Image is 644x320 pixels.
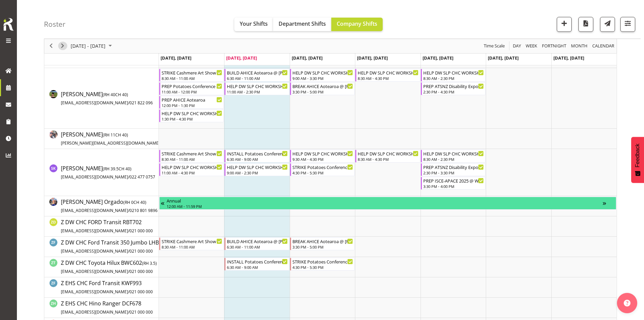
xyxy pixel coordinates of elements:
[357,55,388,61] span: [DATE], [DATE]
[61,228,128,234] span: [EMAIL_ADDRESS][DOMAIN_NAME]
[61,259,157,275] a: Z DW CHC Toyota Hilux BWC602(RH 3.5)[EMAIL_ADDRESS][DOMAIN_NAME]/021 000 000
[44,129,159,149] td: Shaun Dalgetty resource
[162,110,222,116] div: HELP DW SLP CHC WORKSHOP
[224,163,289,176] div: Stuart Korunic"s event - HELP DW SLP CHC WORKSHOP Begin From Tuesday, August 12, 2025 at 9:00:00 ...
[128,269,129,274] span: /
[159,150,224,163] div: Stuart Korunic"s event - STRIKE Cashmere Art Show 2025 @ Cashmere Club On Site @ 0900 Begin From ...
[61,140,160,146] span: [PERSON_NAME][EMAIL_ADDRESS][DOMAIN_NAME]
[61,279,153,295] a: Z EHS CHC Ford Transit KWF993[EMAIL_ADDRESS][DOMAIN_NAME]/021 000 000
[592,42,615,50] span: calendar
[525,42,538,50] span: Week
[61,174,128,180] span: [EMAIL_ADDRESS][DOMAIN_NAME]
[159,163,224,176] div: Stuart Korunic"s event - HELP DW SLP CHC WORKSHOP Begin From Monday, August 11, 2025 at 11:00:00 ...
[104,132,115,138] span: RH 11
[162,150,222,157] div: STRIKE Cashmere Art Show 2025 @ [GEOGRAPHIC_DATA] On Site @ 0900
[600,17,615,32] button: Send a list of all shifts for the selected filtered period to all rostered employees.
[104,92,115,98] span: RH 40
[128,248,129,254] span: /
[423,76,484,81] div: 8:30 AM - 2:30 PM
[292,150,353,157] div: HELP DW SLP CHC WORKSHOP
[159,96,224,109] div: Rosey McKimmie"s event - PREP AHICE Aotearoa Begin From Monday, August 11, 2025 at 12:00:00 PM GM...
[292,244,353,250] div: 3:30 PM - 5:00 PM
[123,199,146,205] span: ( CH 40)
[68,39,116,53] div: August 11 - 17, 2025
[292,164,353,170] div: STRIKE Potatoes Conference 2025 @ [GEOGRAPHIC_DATA] On site @ 1700
[61,198,158,214] a: [PERSON_NAME] Orgado(RH 0CH 40)[EMAIL_ADDRESS][DOMAIN_NAME]/0210 801 9896
[224,69,289,82] div: Rosey McKimmie"s event - BUILD AHICE Aotearoa @ Te Pae On Site @ 0700 Begin From Tuesday, August ...
[162,238,222,244] div: STRIKE Cashmere Art Show 2025 @ [GEOGRAPHIC_DATA] On Site @ 0900
[631,137,644,183] button: Feedback - Show survey
[227,156,287,162] div: 6:30 AM - 9:00 AM
[227,238,287,244] div: BUILD AHICE Aotearoa @ [PERSON_NAME] On Site @ 0700
[240,20,268,27] span: Your Shifts
[162,156,222,162] div: 8:30 AM - 11:00 AM
[290,258,355,271] div: Z DW CHC Toyota Hilux BWC602"s event - STRIKE Potatoes Conference 2025 @ CHC Town Hall On site @ ...
[162,170,222,175] div: 11:00 AM - 4:30 PM
[292,238,353,244] div: BREAK AHICE Aotearoa @ [PERSON_NAME] On Site @ 1600
[290,163,355,176] div: Stuart Korunic"s event - STRIKE Potatoes Conference 2025 @ CHC Town Hall On site @ 1700 Begin Fro...
[331,18,383,31] button: Company Shifts
[104,166,119,172] span: RH 39.5
[162,96,222,103] div: PREP AHICE Aotearoa
[162,89,222,94] div: 11:00 AM - 12:00 PM
[103,92,128,98] span: ( CH 40)
[47,42,56,50] button: Previous
[162,76,222,81] div: 8:30 AM - 11:00 AM
[292,55,323,61] span: [DATE], [DATE]
[224,237,289,250] div: Z DW CHC Ford Transit 350 Jumbo LHB202"s event - BUILD AHICE Aotearoa @ Te Pae On Site @ 0700 Beg...
[162,83,222,89] div: PREP Potatoes Conference 2025 @ The Workshop
[279,20,326,27] span: Department Shifts
[557,17,572,32] button: Add a new shift
[161,55,191,61] span: [DATE], [DATE]
[129,269,153,274] span: 021 000 000
[273,18,331,31] button: Department Shifts
[61,165,155,180] span: [PERSON_NAME]
[224,150,289,163] div: Stuart Korunic"s event - INSTALL Potatoes Conference 2025 @ CHC Town Hall On site @ 0700 Begin Fr...
[162,69,222,76] div: STRIKE Cashmere Art Show 2025 @ [GEOGRAPHIC_DATA] On Site @ 0900
[290,69,355,82] div: Rosey McKimmie"s event - HELP DW SLP CHC WORKSHOP Begin From Wednesday, August 13, 2025 at 9:00:0...
[421,177,485,190] div: Stuart Korunic"s event - PREP ISCE-APACE 2025 @ WAREHOUSE Begin From Friday, August 15, 2025 at 3...
[129,248,153,254] span: 021 000 000
[570,42,589,50] button: Timeline Month
[226,55,257,61] span: [DATE], [DATE]
[227,170,287,175] div: 9:00 AM - 2:30 PM
[570,42,588,50] span: Month
[423,55,453,61] span: [DATE], [DATE]
[290,82,355,95] div: Rosey McKimmie"s event - BREAK AHICE Aotearoa @ Te Pae On Site @ 1600 Begin From Wednesday, Augus...
[620,17,635,32] button: Filter Shifts
[423,83,484,89] div: PREP ATSNZ Disability Expo 2025 @ warehouse
[162,103,222,108] div: 12:00 PM - 1:30 PM
[227,264,287,270] div: 6:30 AM - 9:00 AM
[61,259,157,275] span: Z DW CHC Toyota Hilux BWC602
[227,76,287,81] div: 6:30 AM - 11:00 AM
[128,289,129,295] span: /
[128,174,129,180] span: /
[423,89,484,94] div: 2:30 PM - 4:30 PM
[227,150,287,157] div: INSTALL Potatoes Conference 2025 @ [GEOGRAPHIC_DATA] On site @ 0700
[61,208,128,213] span: [EMAIL_ADDRESS][DOMAIN_NAME]
[578,17,593,32] button: Download a PDF of the roster according to the set date range.
[61,90,153,106] span: [PERSON_NAME]
[292,170,353,175] div: 4:30 PM - 5:30 PM
[227,69,287,76] div: BUILD AHICE Aotearoa @ [PERSON_NAME] On Site @ 0700
[337,20,377,27] span: Company Shifts
[159,197,616,210] div: Wiliam Cordeiro Orgado"s event - Annual Begin From Sunday, July 27, 2025 at 12:00:00 AM GMT+12:00...
[167,197,603,204] div: Annual
[61,289,128,295] span: [EMAIL_ADDRESS][DOMAIN_NAME]
[292,76,353,81] div: 9:00 AM - 3:30 PM
[224,82,289,95] div: Rosey McKimmie"s event - HELP DW SLP CHC WORKSHOP Begin From Tuesday, August 12, 2025 at 11:00:00...
[61,218,153,234] span: Z DW CHC FORD Transit RBT702
[224,258,289,271] div: Z DW CHC Toyota Hilux BWC602"s event - INSTALL Potatoes Conference 2025 @ CHC Town Hall On site @...
[159,109,224,122] div: Rosey McKimmie"s event - HELP DW SLP CHC WORKSHOP Begin From Monday, August 11, 2025 at 1:30:00 P...
[143,260,156,266] span: RH 3.5
[128,228,129,234] span: /
[57,39,68,53] div: next period
[421,82,485,95] div: Rosey McKimmie"s event - PREP ATSNZ Disability Expo 2025 @ warehouse Begin From Friday, August 15...
[512,42,522,50] span: Day
[227,164,287,170] div: HELP DW SLP CHC WORKSHOP
[234,18,273,31] button: Your Shifts
[355,69,420,82] div: Rosey McKimmie"s event - HELP DW SLP CHC WORKSHOP Begin From Thursday, August 14, 2025 at 8:30:00...
[61,238,180,255] a: Z DW CHC Ford Transit 350 Jumbo LHB202[EMAIL_ADDRESS][DOMAIN_NAME]/021 000 000
[61,198,158,214] span: [PERSON_NAME] Orgado
[227,89,287,94] div: 11:00 AM - 2:30 PM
